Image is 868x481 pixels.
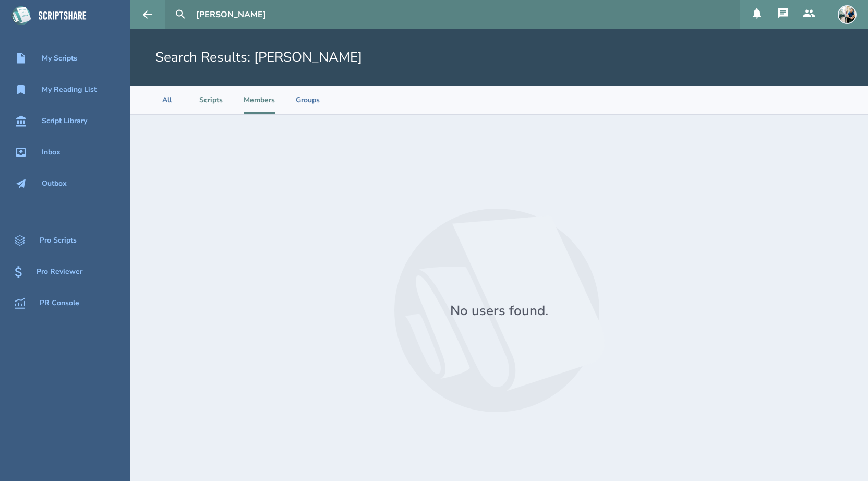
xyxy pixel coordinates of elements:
[155,48,362,67] h1: Search Results : [PERSON_NAME]
[40,299,79,307] div: PR Console
[450,302,548,320] div: No users found.
[42,117,87,125] div: Script Library
[199,86,223,114] li: Scripts
[838,5,857,24] img: user_1673573717-crop.jpg
[155,86,178,114] li: All
[42,86,97,94] div: My Reading List
[42,54,77,63] div: My Scripts
[42,148,61,157] div: Inbox
[40,236,77,245] div: Pro Scripts
[42,179,67,188] div: Outbox
[296,86,320,114] li: Groups
[37,268,82,276] div: Pro Reviewer
[244,86,275,114] li: Members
